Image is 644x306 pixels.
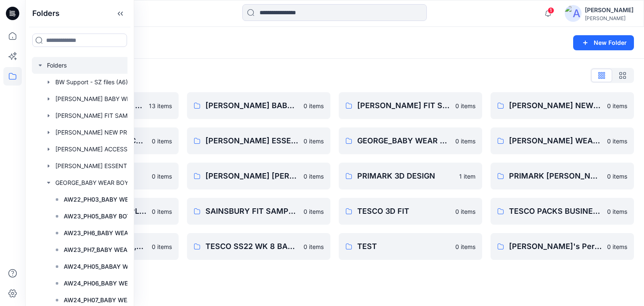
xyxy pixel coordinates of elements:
a: TEST0 items [339,233,482,260]
p: 0 items [455,101,475,110]
p: AW24_PH05_BABAY WEAR_BOYS SLEEPSUITS [64,262,153,272]
p: AW24_PH07_BABY WEAR_BOYS SLEEPSUITS [64,295,153,305]
div: [PERSON_NAME] [585,5,634,15]
p: 0 items [152,242,172,251]
a: TESCO SS22 WK 8 BABY EVENT0 items [187,233,330,260]
p: TESCO SS22 WK 8 BABY EVENT [205,241,299,252]
p: AW22_PH03_BABY WEAR BOYS_SLEEP SUITS [64,194,153,205]
a: GEORGE_BABY WEAR BOYS0 items [339,127,482,154]
button: New Folder [573,35,634,50]
p: [PERSON_NAME]'s Personal Zone [509,241,602,252]
p: TESCO PACKS BUSINESS [509,205,602,217]
p: 0 items [152,172,172,181]
a: SAINSBURY FIT SAMPLES0 items [187,198,330,225]
div: [PERSON_NAME] [585,15,634,21]
p: 0 items [607,101,627,110]
p: [PERSON_NAME] WEAR GIRLS & UNISEX [509,135,602,147]
p: [PERSON_NAME] [PERSON_NAME] NEW PRODUCTS [205,170,299,182]
a: [PERSON_NAME] FIT SAMPLES0 items [339,92,482,119]
p: SAINSBURY FIT SAMPLES [205,205,299,217]
p: 0 items [607,242,627,251]
p: 13 items [149,101,172,110]
p: 0 items [607,172,627,181]
p: 0 items [304,242,324,251]
p: 0 items [304,207,324,216]
p: 1 item [459,172,475,181]
p: AW23_PH6_BABY WEAR_BOYS [64,228,151,238]
p: AW23_PH7_BABY WEAR _BOYS_SLEEPSUIT [64,245,153,255]
p: 0 items [304,137,324,145]
a: TESCO 3D FIT0 items [339,198,482,225]
p: TESCO 3D FIT [357,205,450,217]
a: TESCO PACKS BUSINESS0 items [491,198,634,225]
p: AW24_PH06_BABY WEAR_BOYS SLEEPSUIT [64,278,153,288]
p: 0 items [304,101,324,110]
p: [PERSON_NAME] FIT SAMPLES [357,100,450,112]
a: [PERSON_NAME]'s Personal Zone0 items [491,233,634,260]
a: [PERSON_NAME] NEW PRODUCTS0 items [491,92,634,119]
p: PRIMARK 3D DESIGN [357,170,454,182]
p: PRIMARK [PERSON_NAME] [509,170,602,182]
span: 1 [548,7,554,14]
a: [PERSON_NAME] WEAR GIRLS & UNISEX0 items [491,127,634,154]
p: 0 items [455,137,475,145]
p: 0 items [455,207,475,216]
p: 0 items [607,137,627,145]
p: [PERSON_NAME] BABY WEAR GIRLS & UNISEX CONSTRCTION CHANGE [205,100,299,112]
p: [PERSON_NAME] ESSENTIAL [205,135,299,147]
a: [PERSON_NAME] BABY WEAR GIRLS & UNISEX CONSTRCTION CHANGE0 items [187,92,330,119]
p: 0 items [455,242,475,251]
a: [PERSON_NAME] [PERSON_NAME] NEW PRODUCTS0 items [187,163,330,189]
p: 0 items [152,137,172,145]
a: [PERSON_NAME] ESSENTIAL0 items [187,127,330,154]
a: PRIMARK [PERSON_NAME]0 items [491,163,634,189]
p: GEORGE_BABY WEAR BOYS [357,135,450,147]
p: 0 items [304,172,324,181]
p: TEST [357,241,450,252]
p: 0 items [152,207,172,216]
img: avatar [565,5,582,22]
a: PRIMARK 3D DESIGN1 item [339,163,482,189]
p: 0 items [607,207,627,216]
p: AW23_PH05_BABY BOYS_SLEEP SUIT_BOYS [64,211,153,221]
p: [PERSON_NAME] NEW PRODUCTS [509,100,602,112]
